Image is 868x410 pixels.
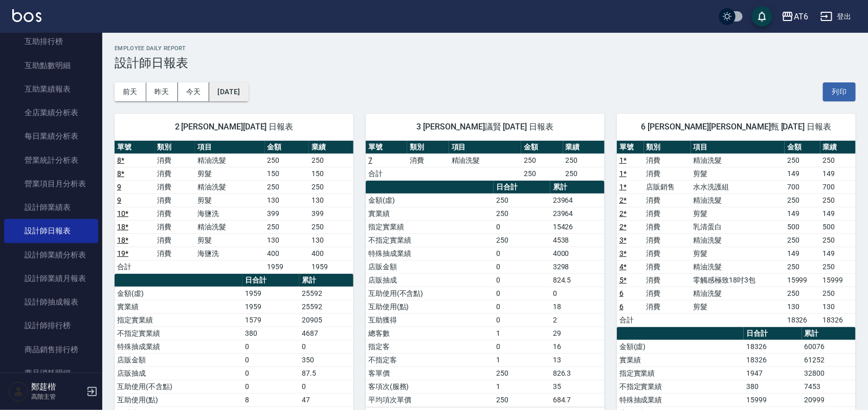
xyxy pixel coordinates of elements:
[265,233,309,247] td: 130
[619,289,624,297] a: 6
[619,303,624,311] a: 6
[644,154,691,167] td: 消費
[820,154,856,167] td: 250
[691,154,785,167] td: 精油洗髮
[691,247,785,260] td: 剪髮
[785,141,820,154] th: 金額
[4,338,98,361] a: 商品銷售排行榜
[563,167,605,180] td: 250
[820,233,856,247] td: 250
[550,300,605,313] td: 18
[820,313,856,327] td: 18326
[449,141,521,154] th: 項目
[366,380,494,393] td: 客項次(服務)
[115,260,155,273] td: 合計
[494,287,550,300] td: 0
[4,243,98,267] a: 設計師業績分析表
[785,287,820,300] td: 250
[785,233,820,247] td: 250
[691,287,785,300] td: 精油洗髮
[785,220,820,233] td: 500
[644,207,691,220] td: 消費
[178,82,210,101] button: 今天
[242,353,299,366] td: 0
[366,300,494,313] td: 互助使用(點)
[691,167,785,180] td: 剪髮
[265,180,309,193] td: 250
[155,233,195,247] td: 消費
[366,167,407,180] td: 合計
[299,300,353,313] td: 25592
[407,154,449,167] td: 消費
[242,274,299,287] th: 日合計
[494,327,550,340] td: 1
[744,327,802,340] th: 日合計
[785,260,820,273] td: 250
[155,207,195,220] td: 消費
[820,273,856,287] td: 15999
[785,167,820,180] td: 149
[368,156,372,164] a: 7
[31,382,83,392] h5: 鄭莛楷
[744,380,802,393] td: 380
[617,313,644,327] td: 合計
[691,273,785,287] td: 零觸感極致18吋3包
[644,247,691,260] td: 消費
[366,220,494,233] td: 指定實業績
[494,380,550,393] td: 1
[785,180,820,193] td: 700
[4,54,98,77] a: 互助點數明細
[4,101,98,124] a: 全店業績分析表
[820,193,856,207] td: 250
[195,247,264,260] td: 海鹽洗
[820,287,856,300] td: 250
[242,393,299,406] td: 8
[644,180,691,193] td: 店販銷售
[195,193,264,207] td: 剪髮
[366,193,494,207] td: 金額(虛)
[550,233,605,247] td: 4538
[265,154,309,167] td: 250
[299,366,353,380] td: 87.5
[366,353,494,366] td: 不指定客
[265,141,309,154] th: 金額
[115,82,146,101] button: 前天
[4,267,98,290] a: 設計師業績月報表
[785,313,820,327] td: 18326
[242,287,299,300] td: 1959
[550,313,605,327] td: 2
[617,340,744,353] td: 金額(虛)
[820,300,856,313] td: 130
[195,167,264,180] td: 剪髮
[744,366,802,380] td: 1947
[309,233,353,247] td: 130
[242,366,299,380] td: 0
[550,353,605,366] td: 13
[820,141,856,154] th: 業績
[820,260,856,273] td: 250
[617,366,744,380] td: 指定實業績
[494,340,550,353] td: 0
[4,124,98,148] a: 每日業績分析表
[265,167,309,180] td: 150
[691,233,785,247] td: 精油洗髮
[550,273,605,287] td: 824.5
[691,260,785,273] td: 精油洗髮
[115,141,353,274] table: a dense table
[4,30,98,53] a: 互助排行榜
[4,172,98,196] a: 營業項目月分析表
[802,393,856,406] td: 20999
[366,287,494,300] td: 互助使用(不含點)
[802,340,856,353] td: 60076
[407,141,449,154] th: 類別
[785,193,820,207] td: 250
[366,313,494,327] td: 互助獲得
[617,141,644,154] th: 單號
[494,181,550,194] th: 日合計
[8,381,29,402] img: Person
[494,366,550,380] td: 250
[309,193,353,207] td: 130
[127,122,341,132] span: 2 [PERSON_NAME][DATE] 日報表
[155,220,195,233] td: 消費
[820,247,856,260] td: 149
